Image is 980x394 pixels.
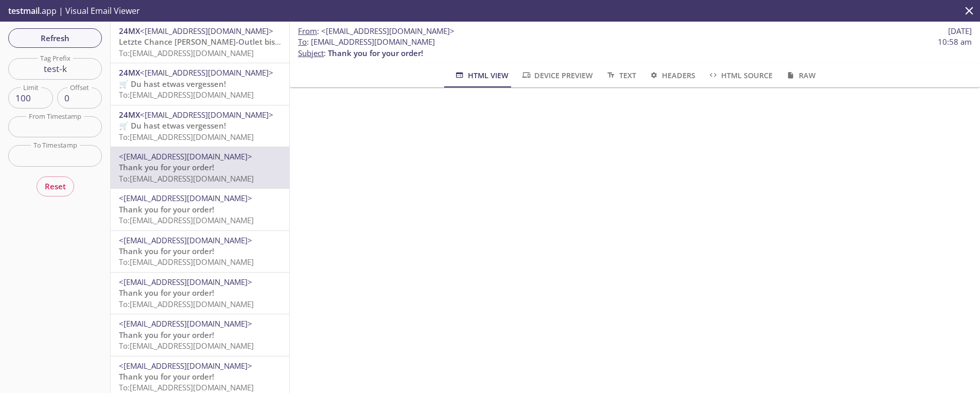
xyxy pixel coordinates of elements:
span: Reset [45,180,66,193]
span: To: [EMAIL_ADDRESS][DOMAIN_NAME] [119,132,254,142]
span: To: [EMAIL_ADDRESS][DOMAIN_NAME] [119,215,254,225]
span: Thank you for your order! [119,330,214,340]
span: : [298,26,454,37]
span: 24MX [119,26,140,36]
div: <[EMAIL_ADDRESS][DOMAIN_NAME]>Thank you for your order!To:[EMAIL_ADDRESS][DOMAIN_NAME] [111,231,289,272]
span: <[EMAIL_ADDRESS][DOMAIN_NAME]> [140,110,273,120]
span: Thank you for your order! [328,48,423,58]
p: : [298,37,972,59]
span: To: [EMAIL_ADDRESS][DOMAIN_NAME] [119,173,254,184]
span: <[EMAIL_ADDRESS][DOMAIN_NAME]> [119,277,252,287]
div: 24MX<[EMAIL_ADDRESS][DOMAIN_NAME]>🛒 Du hast etwas vergessen!To:[EMAIL_ADDRESS][DOMAIN_NAME] [111,63,289,104]
span: To: [EMAIL_ADDRESS][DOMAIN_NAME] [119,257,254,267]
span: : [EMAIL_ADDRESS][DOMAIN_NAME] [298,37,435,47]
span: Refresh [16,31,94,45]
span: <[EMAIL_ADDRESS][DOMAIN_NAME]> [140,26,273,36]
span: Text [605,69,636,82]
div: <[EMAIL_ADDRESS][DOMAIN_NAME]>Thank you for your order!To:[EMAIL_ADDRESS][DOMAIN_NAME] [111,314,289,355]
span: To: [EMAIL_ADDRESS][DOMAIN_NAME] [119,48,254,58]
span: Raw [785,69,815,82]
span: 24MX [119,67,140,78]
span: To: [EMAIL_ADDRESS][DOMAIN_NAME] [119,89,254,100]
div: 24MX<[EMAIL_ADDRESS][DOMAIN_NAME]>🛒 Du hast etwas vergessen!To:[EMAIL_ADDRESS][DOMAIN_NAME] [111,105,289,147]
span: Headers [649,69,695,82]
div: <[EMAIL_ADDRESS][DOMAIN_NAME]>Thank you for your order!To:[EMAIL_ADDRESS][DOMAIN_NAME] [111,147,289,188]
span: Thank you for your order! [119,246,214,256]
span: From [298,26,317,36]
span: 24MX [119,110,140,120]
span: To: [EMAIL_ADDRESS][DOMAIN_NAME] [119,299,254,309]
span: <[EMAIL_ADDRESS][DOMAIN_NAME]> [119,235,252,245]
span: Subject [298,48,324,58]
span: testmail [8,5,40,16]
button: Reset [37,176,74,196]
span: <[EMAIL_ADDRESS][DOMAIN_NAME]> [321,26,454,36]
span: Thank you for your order! [119,204,214,214]
span: 🛒 Du hast etwas vergessen! [119,79,226,89]
span: <[EMAIL_ADDRESS][DOMAIN_NAME]> [140,67,273,78]
button: Refresh [8,28,102,48]
div: 24MX<[EMAIL_ADDRESS][DOMAIN_NAME]>Letzte Chance [PERSON_NAME]-Outlet bis zu 70 % RabattTo:[EMAIL_... [111,22,289,63]
span: Letzte Chance [PERSON_NAME]-Outlet bis zu 70 % Rabatt [119,37,333,47]
span: HTML Source [708,69,773,82]
span: To: [EMAIL_ADDRESS][DOMAIN_NAME] [119,382,254,392]
span: To: [EMAIL_ADDRESS][DOMAIN_NAME] [119,341,254,351]
span: HTML View [454,69,508,82]
span: [DATE] [948,26,972,37]
span: Thank you for your order! [119,162,214,172]
span: To [298,37,307,47]
span: <[EMAIL_ADDRESS][DOMAIN_NAME]> [119,318,252,329]
div: <[EMAIL_ADDRESS][DOMAIN_NAME]>Thank you for your order!To:[EMAIL_ADDRESS][DOMAIN_NAME] [111,189,289,230]
span: 🛒 Du hast etwas vergessen! [119,120,226,131]
span: Thank you for your order! [119,288,214,298]
span: Device Preview [521,69,593,82]
span: <[EMAIL_ADDRESS][DOMAIN_NAME]> [119,193,252,203]
span: <[EMAIL_ADDRESS][DOMAIN_NAME]> [119,151,252,162]
div: <[EMAIL_ADDRESS][DOMAIN_NAME]>Thank you for your order!To:[EMAIL_ADDRESS][DOMAIN_NAME] [111,273,289,314]
span: Thank you for your order! [119,371,214,382]
span: 10:58 am [938,37,972,47]
span: <[EMAIL_ADDRESS][DOMAIN_NAME]> [119,361,252,371]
